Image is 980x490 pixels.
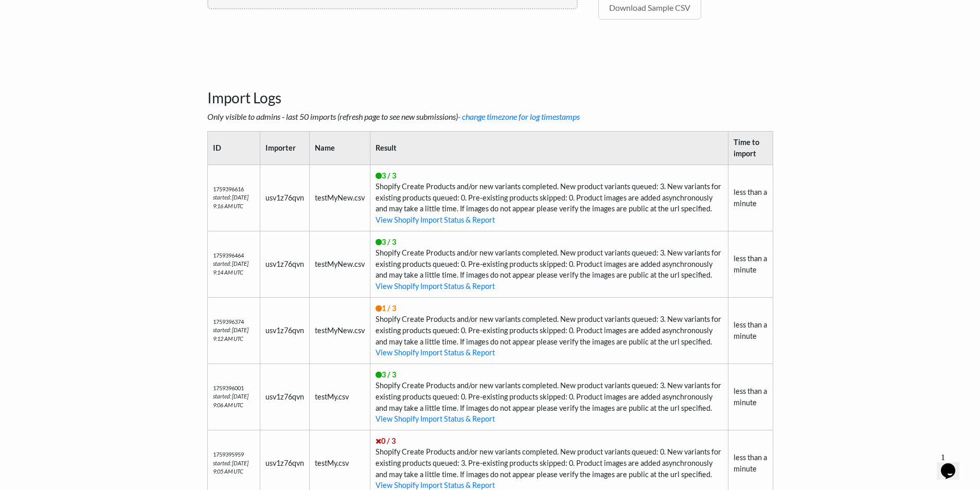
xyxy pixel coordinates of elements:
[370,297,728,364] td: Shopify Create Products and/or new variants completed. New product variants queued: 3. New varian...
[260,165,309,231] td: usv1z76qvn
[728,297,773,364] td: less than a minute
[370,231,728,297] td: Shopify Create Products and/or new variants completed. New product variants queued: 3. New varian...
[728,165,773,231] td: less than a minute
[376,215,495,224] a: View Shopify Import Status & Report
[376,282,495,291] a: View Shopify Import Status & Report
[260,132,309,165] th: Importer
[370,364,728,430] td: Shopify Create Products and/or new variants completed. New product variants queued: 3. New varian...
[376,414,495,423] a: View Shopify Import Status & Report
[260,231,309,297] td: usv1z76qvn
[376,348,495,357] a: View Shopify Import Status & Report
[213,460,248,475] i: started: [DATE] 9:05 AM UTC
[376,171,396,180] span: 3 / 3
[458,112,580,121] a: - change timezone for log timestamps
[207,165,260,231] td: 1759396616
[207,64,773,107] h3: Import Logs
[213,260,248,276] i: started: [DATE] 9:14 AM UTC
[207,112,580,121] i: Only visible to admins - last 50 imports (refresh page to see new submissions)
[207,231,260,297] td: 1759396464
[309,364,370,430] td: testMy.csv
[376,370,396,379] span: 3 / 3
[260,297,309,364] td: usv1z76qvn
[376,238,396,246] span: 3 / 3
[376,437,396,445] span: 0 / 3
[309,165,370,231] td: testMyNew.csv
[728,132,773,165] th: Time to import
[309,132,370,165] th: Name
[376,304,396,313] span: 1 / 3
[213,194,248,209] i: started: [DATE] 9:16 AM UTC
[207,132,260,165] th: ID
[370,165,728,231] td: Shopify Create Products and/or new variants completed. New product variants queued: 3. New varian...
[207,364,260,430] td: 1759396001
[376,481,495,489] a: View Shopify Import Status & Report
[207,297,260,364] td: 1759396374
[370,132,728,165] th: Result
[728,364,773,430] td: less than a minute
[728,231,773,297] td: less than a minute
[309,297,370,364] td: testMyNew.csv
[213,326,248,342] i: started: [DATE] 9:12 AM UTC
[937,449,970,480] iframe: chat widget
[213,393,248,408] i: started: [DATE] 9:06 AM UTC
[260,364,309,430] td: usv1z76qvn
[309,231,370,297] td: testMyNew.csv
